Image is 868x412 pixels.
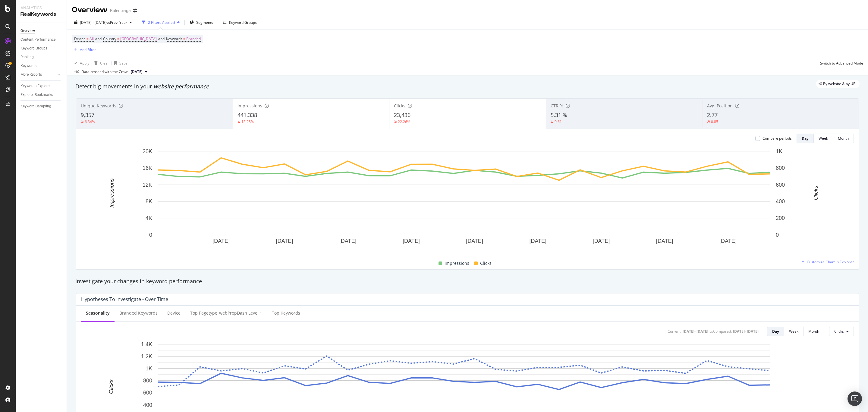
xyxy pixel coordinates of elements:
a: Keyword Sampling [20,103,62,109]
text: [DATE] [719,238,737,244]
span: [DATE] - [DATE] [80,20,106,25]
text: 1K [776,148,782,154]
div: Overview [72,5,108,15]
span: 2025 Sep. 28th [131,69,143,74]
span: 2.77 [707,111,718,119]
div: 22.26% [398,119,410,124]
div: Day [772,329,779,334]
span: vs Prev. Year [106,20,127,25]
a: Keywords [20,63,62,69]
text: [DATE] [403,238,420,244]
text: 12K [143,182,152,188]
text: 1.4K [141,341,152,347]
div: Overview [20,28,35,34]
button: Apply [72,58,89,68]
span: Avg. Position [707,103,733,109]
text: [DATE] [276,238,293,244]
a: More Reports [20,71,56,78]
text: Clicks [813,186,819,200]
div: Day [802,136,809,141]
text: 600 [776,182,785,188]
span: 441,338 [237,111,257,119]
div: Open Intercom Messenger [848,391,862,406]
text: 800 [143,378,152,384]
a: Ranking [20,54,62,60]
span: By website & by URL [823,82,857,86]
div: 13.28% [241,119,254,124]
a: Keyword Groups [20,45,62,52]
span: Customize Chart in Explorer [807,259,854,265]
span: Clicks [834,329,844,334]
button: Add Filter [72,46,96,53]
text: 200 [776,215,785,221]
div: Keywords [20,63,36,69]
div: Clear [100,61,109,66]
button: Keyword Groups [221,17,259,27]
div: legacy label [816,80,860,88]
div: Top Keywords [272,310,300,316]
text: 1K [146,366,152,372]
span: 5.31 % [551,111,567,119]
span: and [158,36,165,41]
span: Keywords [166,36,182,41]
div: Keyword Sampling [20,103,51,109]
div: Keyword Groups [20,45,47,52]
text: [DATE] [529,238,546,244]
text: [DATE] [339,238,357,244]
span: Segments [196,20,213,25]
a: Content Performance [20,36,62,43]
button: Month [804,327,824,336]
span: Clicks [394,103,405,109]
div: Balenciaga [110,8,131,14]
span: Impressions [445,260,469,267]
div: Branded Keywords [119,310,158,316]
div: Analytics [20,5,62,11]
text: 4K [146,215,152,221]
text: [DATE] [656,238,673,244]
div: Keywords Explorer [20,83,51,89]
div: Switch to Advanced Mode [820,61,863,66]
span: 23,436 [394,111,410,119]
text: Impressions [109,178,115,208]
div: Month [808,329,819,334]
span: 9,357 [81,111,94,119]
div: vs Compared : [709,329,732,334]
button: Day [767,327,784,336]
div: [DATE] - [DATE] [733,329,759,334]
div: [DATE] - [DATE] [683,329,708,334]
div: Hypotheses to Investigate - Over Time [81,296,168,302]
text: 0 [776,232,779,238]
button: Switch to Advanced Mode [818,58,863,68]
text: 0 [149,232,152,238]
button: 2 Filters Applied [140,17,182,27]
svg: A chart. [81,148,847,253]
div: Investigate your changes in keyword performance [75,277,860,285]
button: Day [797,134,814,143]
div: Ranking [20,54,34,60]
div: Explorer Bookmarks [20,92,53,98]
span: Branded [186,35,201,43]
button: Clear [92,58,109,68]
text: 20K [143,148,152,154]
a: Overview [20,28,62,34]
div: RealKeywords [20,11,62,18]
a: Explorer Bookmarks [20,92,62,98]
button: Week [784,327,804,336]
text: 16K [143,165,152,171]
div: Keyword Groups [229,20,257,25]
text: 800 [776,165,785,171]
div: Week [819,136,828,141]
text: 400 [776,198,785,204]
div: 6.34% [85,119,95,124]
span: Impressions [237,103,262,109]
text: 600 [143,390,152,396]
button: Month [833,134,854,143]
a: Keywords Explorer [20,83,62,89]
div: Device [167,310,181,316]
button: Save [112,58,127,68]
a: Customize Chart in Explorer [801,259,854,265]
div: 0.61 [555,119,562,124]
div: More Reports [20,71,42,78]
span: [GEOGRAPHIC_DATA] [120,35,157,43]
text: Clicks [108,379,114,394]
